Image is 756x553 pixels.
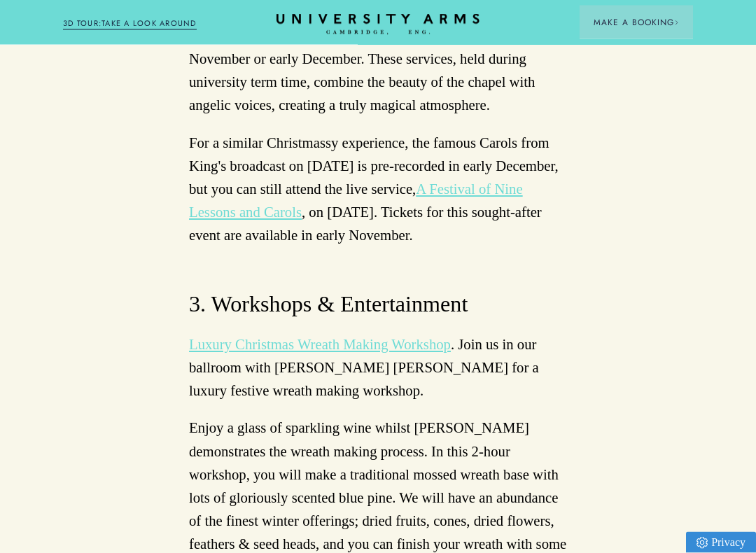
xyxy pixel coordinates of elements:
[189,337,451,353] a: Luxury Christmas Wreath Making Workshop
[189,132,567,248] p: For a similar Christmassy experience, the famous Carols from King's broadcast on [DATE] is pre-re...
[674,20,679,25] img: Arrow icon
[189,290,567,320] h3: 3. Workshops & Entertainment
[686,532,756,553] a: Privacy
[189,334,567,403] p: . Join us in our ballroom with [PERSON_NAME] [PERSON_NAME] for a luxury festive wreath making wor...
[63,17,197,30] a: 3D TOUR:TAKE A LOOK AROUND
[276,14,479,36] a: Home
[594,16,679,29] span: Make a Booking
[580,6,693,39] button: Make a BookingArrow icon
[696,537,708,549] img: Privacy
[189,182,523,220] a: A Festival of Nine Lessons and Carols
